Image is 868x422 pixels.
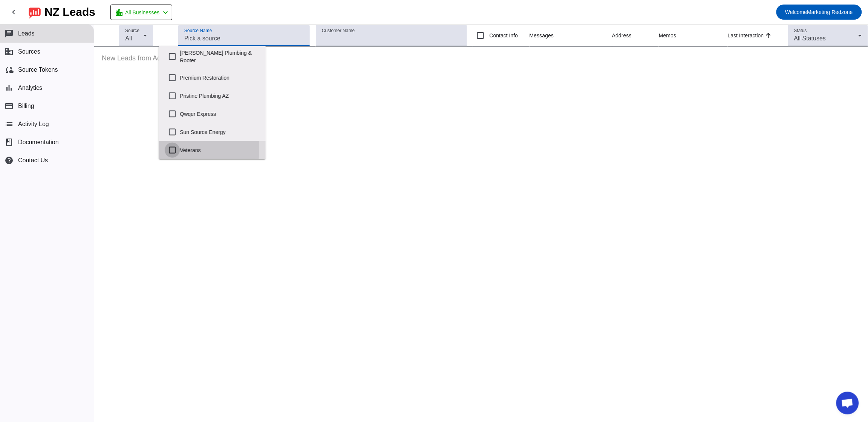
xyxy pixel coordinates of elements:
[612,25,659,47] th: Address
[5,138,14,147] span: book
[184,28,212,33] mat-label: Source Name
[794,28,807,33] mat-label: Status
[18,157,48,164] span: Contact Us
[18,66,58,73] span: Source Tokens
[488,32,518,39] label: Contact Info
[180,88,259,104] label: Pristine Plumbing AZ
[785,7,853,17] span: Marketing Redzone
[29,6,41,18] img: logo
[125,28,139,33] mat-label: Source
[5,120,14,129] mat-icon: list
[5,29,14,38] mat-icon: chat
[18,139,59,146] span: Documentation
[5,102,14,111] mat-icon: payment
[18,103,34,109] span: Billing
[125,35,132,42] span: All
[5,47,14,56] mat-icon: business
[9,8,18,17] mat-icon: chevron_left
[184,34,304,43] input: Pick a source
[5,156,14,165] mat-icon: help
[180,142,259,159] label: Veterans
[44,7,95,17] div: NZ Leads
[836,392,859,414] div: Open chat
[322,28,355,33] mat-label: Customer Name
[180,124,259,140] label: Sun Source Energy
[659,25,728,47] th: Memos
[18,121,49,128] span: Activity Log
[125,7,159,18] span: All Businesses
[180,45,259,69] label: [PERSON_NAME] Plumbing & Rooter
[110,5,172,20] button: All Businesses
[18,48,40,55] span: Sources
[530,25,612,47] th: Messages
[161,8,170,17] mat-icon: chevron_left
[115,8,124,17] mat-icon: location_city
[776,5,862,20] button: WelcomeMarketing Redzone
[5,65,14,74] mat-icon: cloud_sync
[785,9,807,15] span: Welcome
[728,32,764,39] div: Last Interaction
[94,47,868,70] p: New Leads from Activated Sources will appear here.
[180,69,259,86] label: Premium Restoration
[794,35,826,42] span: All Statuses
[18,85,42,91] span: Analytics
[18,30,35,37] span: Leads
[180,106,259,122] label: Qwqer Express
[5,83,14,92] mat-icon: bar_chart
